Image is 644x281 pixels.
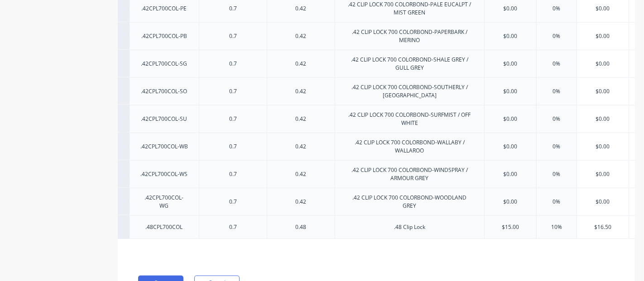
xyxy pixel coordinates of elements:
[534,163,579,186] div: 0%
[485,163,536,186] div: $0.00
[279,30,324,42] div: 0.42
[485,80,536,103] div: $0.00
[485,25,536,48] div: $0.00
[133,192,195,212] div: .42CPL700COL-WG
[134,113,195,125] div: .42CPL700COL-SU
[387,221,433,233] div: .48 Clip Lock
[577,108,629,130] div: $0.00
[577,135,629,158] div: $0.00
[339,81,481,101] div: .42 CLIP LOCK 700 COLORBOND-SOUTHERLY / [GEOGRAPHIC_DATA]
[134,58,195,70] div: .42CPL700COL-SG
[134,168,195,180] div: .42CPL700COL-WS
[211,3,256,14] div: 0.7
[534,216,579,238] div: 10%
[279,196,324,208] div: 0.42
[211,196,256,208] div: 0.7
[577,25,629,48] div: $0.00
[279,3,324,14] div: 0.42
[339,109,481,129] div: .42 CLIP LOCK 700 COLORBOND-SURFMIST / OFF WHITE
[134,86,195,97] div: .42CPL700COL-SO
[339,164,481,184] div: .42 CLIP LOCK 700 COLORBOND-WINDSPRAY / ARMOUR GREY
[485,52,536,75] div: $0.00
[135,3,194,14] div: .42CPL700COL-PE
[211,86,256,97] div: 0.7
[339,137,481,157] div: .42 CLIP LOCK 700 COLORBOND-WALLABY / WALLAROO
[485,191,536,213] div: $0.00
[485,135,536,158] div: $0.00
[279,168,324,180] div: 0.42
[279,113,324,125] div: 0.42
[211,221,256,233] div: 0.7
[339,54,481,74] div: .42 CLIP LOCK 700 COLORBOND-SHALE GREY / GULL GREY
[577,80,629,103] div: $0.00
[279,58,324,70] div: 0.42
[577,52,629,75] div: $0.00
[577,191,629,213] div: $0.00
[211,30,256,42] div: 0.7
[534,80,579,103] div: 0%
[279,141,324,152] div: 0.42
[485,216,536,238] div: $15.00
[339,26,481,46] div: .42 CLIP LOCK 700 COLORBOND-PAPERBARK / MERINO
[211,141,256,152] div: 0.7
[134,30,194,42] div: .42CPL700COL-PB
[534,135,579,158] div: 0%
[534,108,579,130] div: 0%
[211,58,256,70] div: 0.7
[577,216,629,238] div: $16.50
[133,141,195,152] div: .42CPL700COL-WB
[339,192,481,212] div: .42 CLIP LOCK 700 COLORBOND-WOODLAND GREY
[211,113,256,125] div: 0.7
[534,52,579,75] div: 0%
[534,191,579,213] div: 0%
[139,221,190,233] div: .48CPL700COL
[534,25,579,48] div: 0%
[279,86,324,97] div: 0.42
[279,221,324,233] div: 0.48
[577,163,629,186] div: $0.00
[485,108,536,130] div: $0.00
[211,168,256,180] div: 0.7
